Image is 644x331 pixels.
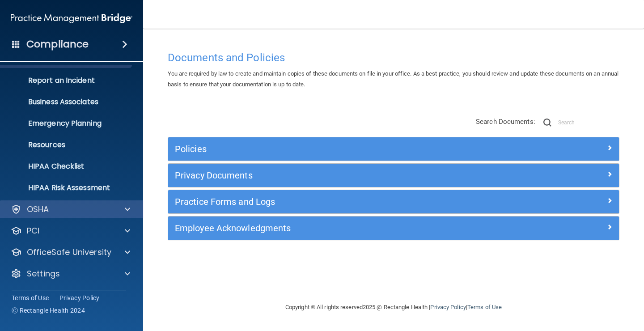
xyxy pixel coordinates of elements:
a: Privacy Policy [59,293,100,302]
a: OSHA [11,204,130,215]
input: Search [558,116,619,129]
h5: Practice Forms and Logs [175,197,500,207]
h5: Privacy Documents [175,170,500,180]
div: Copyright © All rights reserved 2025 @ Rectangle Health | | [230,293,557,322]
h5: Employee Acknowledgments [175,223,500,233]
a: Terms of Use [12,293,49,302]
a: Privacy Documents [175,168,612,182]
img: PMB logo [11,9,132,27]
a: Policies [175,142,612,156]
img: ic-search.3b580494.png [543,119,551,127]
p: HIPAA Risk Assessment [6,183,128,192]
h4: Documents and Policies [168,52,619,64]
a: Terms of Use [467,304,502,310]
p: Business Associates [6,98,128,106]
p: OSHA [27,204,49,215]
span: Ⓒ Rectangle Health 2024 [12,306,85,315]
p: PCI [27,225,39,236]
p: Report an Incident [6,76,128,85]
a: Practice Forms and Logs [175,195,612,209]
p: HIPAA Checklist [6,162,128,171]
p: Emergency Planning [6,119,128,128]
span: You are required by law to create and maintain copies of these documents on file in your office. ... [168,70,619,88]
a: OfficeSafe University [11,247,130,258]
a: Settings [11,268,130,279]
p: OfficeSafe University [27,247,111,258]
p: Resources [6,140,128,149]
span: Search Documents: [476,118,535,126]
a: Employee Acknowledgments [175,221,612,235]
h4: Compliance [26,38,89,51]
p: Settings [27,268,60,279]
h5: Policies [175,144,500,154]
a: Privacy Policy [430,304,466,310]
a: PCI [11,225,130,236]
